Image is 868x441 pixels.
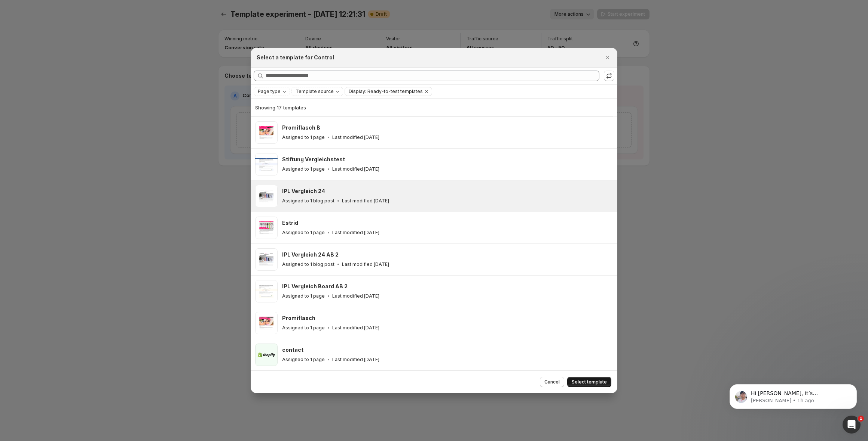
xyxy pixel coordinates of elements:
p: Assigned to 1 page [282,134,325,140]
h3: contact [282,346,303,354]
h3: Promiflasch [282,314,315,322]
p: Last modified [DATE] [342,261,389,267]
img: contact [255,344,278,366]
p: Assigned to 1 page [282,230,325,236]
h3: IPL Vergleich 24 [282,187,325,195]
iframe: Intercom live chat [843,416,861,434]
h3: Stiftung Vergleichstest [282,156,345,163]
p: Last modified [DATE] [332,325,379,331]
span: Page type [258,88,281,94]
span: Display: Ready-to-test templates [349,88,423,94]
p: Last modified [DATE] [332,357,379,363]
p: Last modified [DATE] [332,230,379,236]
span: Select template [572,379,607,385]
iframe: Intercom notifications message [718,369,868,421]
button: Page type [254,87,290,96]
button: Select template [567,377,611,387]
p: Last modified [DATE] [332,134,379,140]
span: Template source [296,88,334,94]
span: Cancel [544,379,560,385]
p: Assigned to 1 page [282,357,325,363]
p: Assigned to 1 blog post [282,261,334,267]
button: Close [602,52,613,63]
p: Assigned to 1 page [282,166,325,172]
h3: Promiflasch B [282,124,320,131]
p: Last modified [DATE] [332,166,379,172]
span: Showing 17 templates [255,105,306,111]
button: Display: Ready-to-test templates [345,87,423,96]
p: Assigned to 1 blog post [282,198,334,204]
h3: IPL Vergleich 24 AB 2 [282,251,339,258]
button: Cancel [540,377,564,387]
h2: Select a template for Control [257,54,334,61]
p: Assigned to 1 page [282,325,325,331]
button: Template source [292,87,343,96]
p: Last modified [DATE] [332,293,379,299]
p: Last modified [DATE] [342,198,389,204]
p: Assigned to 1 page [282,293,325,299]
h3: IPL Vergleich Board AB 2 [282,283,348,290]
span: 1 [858,416,864,422]
button: Clear [423,87,430,96]
h3: Estrid [282,219,298,227]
